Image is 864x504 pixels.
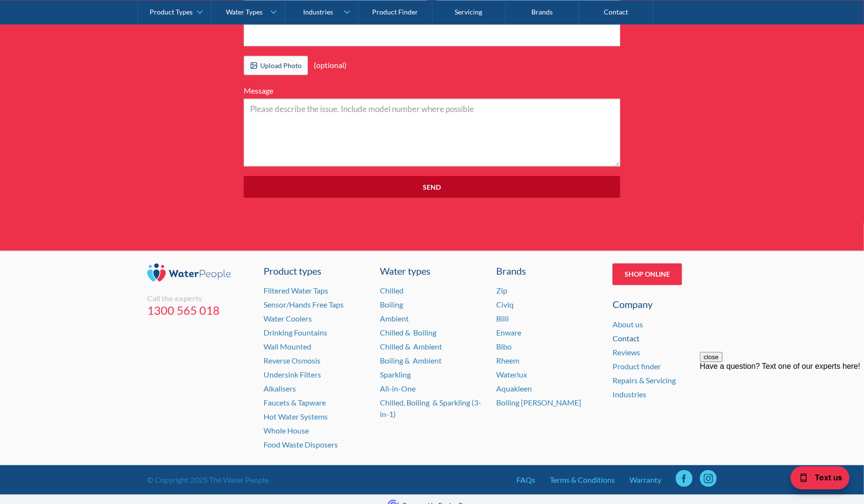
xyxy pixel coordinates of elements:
[613,362,661,371] a: Product finder
[264,440,338,449] a: Food Waste Disposers
[150,8,193,16] div: Product Types
[613,390,646,399] a: Industries
[244,56,308,75] label: Upload Photo
[264,342,311,351] a: Wall Mounted
[264,328,327,337] a: Drinking Fountains
[264,264,368,278] a: Product types
[264,370,321,379] a: Undersink Filters
[147,475,270,486] div: © Copyright 2025 The Water People.
[496,264,600,278] div: Brands
[380,342,442,351] a: Chilled & Ambient
[496,300,514,309] a: Civiq
[264,426,309,435] a: Whole House
[613,376,676,385] a: Repairs & Servicing
[380,264,484,278] a: Water types
[264,384,296,393] a: Alkalisers
[496,384,532,393] a: Aquakleen
[496,398,581,407] a: Boiling [PERSON_NAME]
[147,294,251,304] div: Call the experts
[147,304,251,318] a: 1300 565 018
[264,356,321,365] a: Reverse Osmosis
[767,456,864,504] iframe: podium webchat widget bubble
[264,314,312,323] a: Water Coolers
[613,320,643,329] a: About us
[380,398,481,419] a: Chilled, Boiling & Sparkling (3-in-1)
[550,475,615,486] a: Terms & Conditions
[496,328,521,337] a: Enware
[496,356,519,365] a: Rheem
[264,412,328,421] a: Hot Water Systems
[496,286,507,295] a: Zip
[613,297,717,312] div: Company
[244,85,620,97] label: Message
[496,370,527,379] a: Waterlux
[700,352,864,468] iframe: podium webchat widget prompt
[244,176,620,198] input: Send
[380,300,403,309] a: Boiling
[380,286,404,295] a: Chilled
[380,370,411,379] a: Sparkling
[380,384,416,393] a: All-in-One
[226,8,263,16] div: Water Types
[496,314,509,323] a: Billi
[629,475,661,486] a: Warranty
[264,398,326,407] a: Faucets & Tapware
[264,300,344,309] a: Sensor/Hands Free Taps
[496,342,512,351] a: Bibo
[264,286,328,295] a: Filtered Water Taps
[380,328,436,337] a: Chilled & Boiling
[613,334,640,343] a: Contact
[613,264,682,285] a: Shop Online
[303,8,333,16] div: Industries
[380,356,442,365] a: Boiling & Ambient
[380,314,409,323] a: Ambient
[516,475,535,486] a: FAQs
[260,60,302,70] div: Upload Photo
[308,56,352,74] div: (optional)
[613,348,640,357] a: Reviews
